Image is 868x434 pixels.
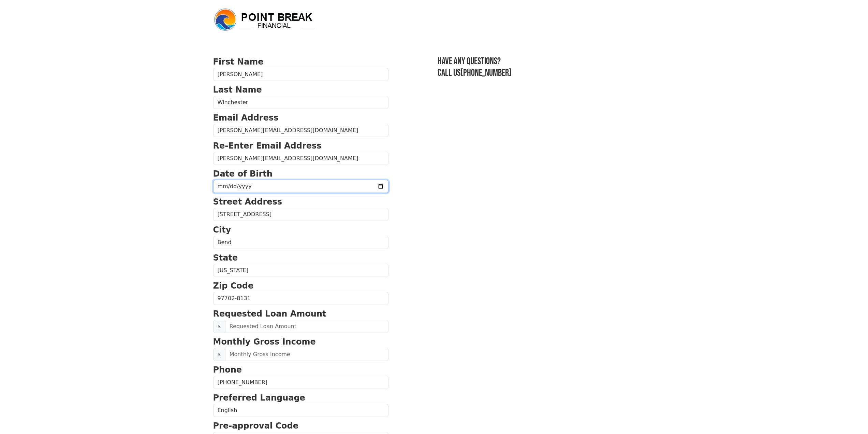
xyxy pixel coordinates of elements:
[213,169,273,179] strong: Date of Birth
[213,292,388,305] input: Zip Code
[213,348,225,361] span: $
[213,57,264,67] strong: First Name
[213,320,225,333] span: $
[225,320,388,333] input: Requested Loan Amount
[213,124,388,137] input: Email Address
[213,141,322,151] strong: Re-Enter Email Address
[213,376,388,389] input: Phone
[438,56,655,67] h3: Have any questions?
[213,96,388,109] input: Last Name
[213,309,326,319] strong: Requested Loan Amount
[438,67,655,79] h3: Call us
[213,236,388,249] input: City
[213,197,282,207] strong: Street Address
[213,336,388,348] p: Monthly Gross Income
[213,8,315,32] img: logo.png
[213,421,299,431] strong: Pre-approval Code
[460,67,512,79] a: [PHONE_NUMBER]
[213,68,388,81] input: First Name
[213,113,279,123] strong: Email Address
[213,208,388,221] input: Street Address
[225,348,388,361] input: Monthly Gross Income
[213,253,238,263] strong: State
[213,393,305,403] strong: Preferred Language
[213,152,388,165] input: Re-Enter Email Address
[213,225,231,235] strong: City
[213,85,262,95] strong: Last Name
[213,365,242,375] strong: Phone
[213,281,254,291] strong: Zip Code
